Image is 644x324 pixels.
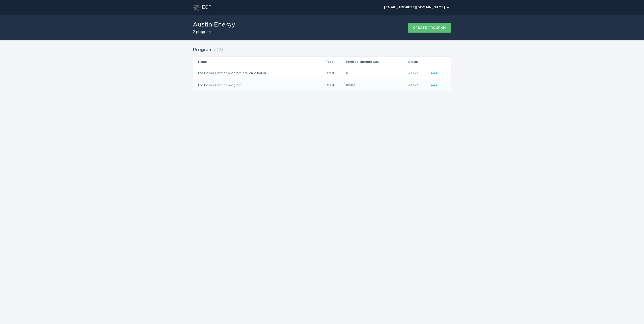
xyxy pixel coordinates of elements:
[193,79,451,91] tr: d138714fb4724cd7b271465fac671896
[408,71,418,74] span: Active
[346,67,408,79] td: 0
[431,82,446,88] div: Popover menu
[193,45,215,55] h2: Programs
[193,67,451,79] tr: bdc07f72465e4ee480a0f657265ba831
[216,48,223,52] span: ( 2 )
[382,4,451,11] div: Popover menu
[408,57,431,67] th: Status
[193,57,451,67] tr: Table Headers
[346,57,408,67] th: Enrolled thermostats
[382,4,451,11] button: Open user account details
[193,5,199,11] button: Go to dashboard
[413,26,446,29] div: Create program
[193,79,326,91] td: the Power Partner program
[408,84,418,87] span: Active
[326,67,345,79] td: BYOT
[326,57,345,67] th: Type
[193,30,235,34] h2: 2 programs
[193,67,326,79] td: the Power Partner program pre-enrolled DI
[408,23,451,33] button: Create program
[202,5,211,11] div: ECP
[384,6,449,9] div: [EMAIL_ADDRESS][DOMAIN_NAME]
[346,79,408,91] td: 10583
[193,22,235,28] h1: Austin Energy
[193,57,326,67] th: Name
[431,70,446,76] div: Popover menu
[326,79,345,91] td: BYOT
